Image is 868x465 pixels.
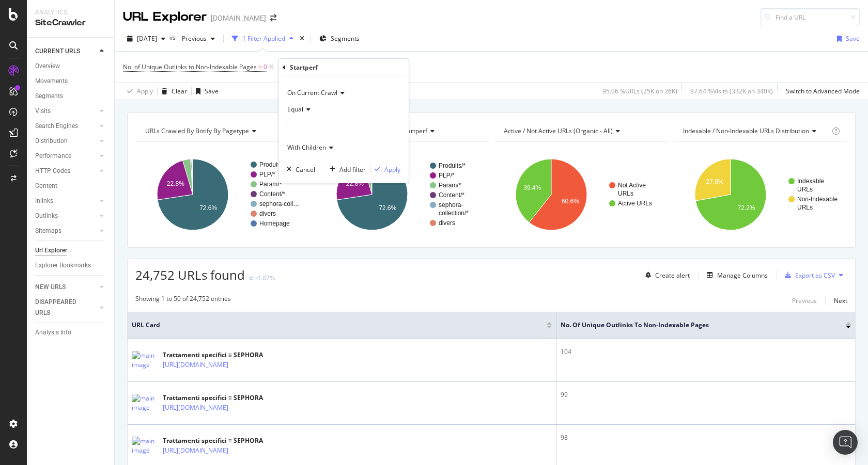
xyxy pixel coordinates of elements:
[326,164,366,174] button: Add filter
[35,136,97,147] a: Distribution
[35,106,97,117] a: Visits
[172,87,187,95] div: Clear
[35,151,71,162] div: Performance
[797,178,824,185] text: Indexable
[287,105,303,114] span: Equal
[618,182,646,189] text: Not Active
[259,161,286,168] text: Produits/*
[35,46,80,57] div: CURRENT URLS
[163,445,228,456] a: [URL][DOMAIN_NAME]
[35,121,78,132] div: Search Engines
[35,46,97,57] a: CURRENT URLS
[797,204,813,211] text: URLs
[439,219,455,227] text: divers
[35,76,68,87] div: Movements
[370,164,400,174] button: Apply
[163,350,273,360] div: Trattamenti specifici ≡ SEPHORA
[786,87,860,95] div: Switch to Advanced Mode
[123,8,207,26] div: URL Explorer
[494,150,668,239] svg: A chart.
[137,87,153,95] div: Apply
[738,204,755,212] text: 72.2%
[703,269,768,281] button: Manage Columns
[717,271,768,280] div: Manage Columns
[259,220,290,227] text: Homepage
[792,296,817,305] div: Previous
[761,8,860,26] input: Find a URL
[178,34,207,43] span: Previous
[706,178,723,185] text: 27.8%
[132,437,158,455] img: main image
[158,83,187,100] button: Clear
[795,271,835,280] div: Export as CSV
[205,87,219,95] div: Save
[655,271,690,280] div: Create alert
[683,126,809,135] span: Indexable / Non-Indexable URLs distribution
[439,191,464,199] text: Content/*
[35,76,107,87] a: Movements
[35,61,60,72] div: Overview
[331,34,360,43] span: Segments
[561,390,851,399] div: 99
[296,165,315,174] div: Cancel
[259,181,282,188] text: Param/*
[290,63,318,72] div: Startperf
[673,150,847,239] svg: A chart.
[782,83,860,100] button: Switch to Advanced Mode
[287,143,326,152] span: With Children
[163,403,228,413] a: [URL][DOMAIN_NAME]
[35,297,87,318] div: DISAPPEARED URLS
[834,294,847,307] button: Next
[35,106,51,117] div: Visits
[439,172,455,179] text: PLP/*
[681,123,830,139] h4: Indexable / Non-Indexable URLs Distribution
[602,87,677,95] div: 95.06 % URLs ( 25K on 26K )
[35,196,97,206] a: Inlinks
[35,226,97,236] a: Sitemaps
[135,150,309,239] div: A chart.
[35,282,97,293] a: NEW URLS
[263,60,267,74] span: 0
[287,88,337,97] span: On Current Crawl
[167,180,184,187] text: 22.8%
[439,210,469,217] text: collection/*
[199,204,217,212] text: 72.6%
[315,30,364,47] button: Segments
[35,226,61,236] div: Sitemaps
[561,347,851,357] div: 104
[439,182,461,189] text: Param/*
[35,61,107,72] a: Overview
[846,34,860,43] div: Save
[276,61,317,73] button: Add Filter
[228,30,298,47] button: 1 Filter Applied
[123,62,257,71] span: No. of Unique Outlinks to Non-Indexable Pages
[35,181,107,191] a: Content
[143,123,300,139] h4: URLs Crawled By Botify By pagetype
[259,210,276,217] text: divers
[35,181,57,191] div: Content
[562,198,579,205] text: 60.6%
[192,83,219,100] button: Save
[35,136,68,147] div: Distribution
[35,245,107,256] a: Url Explorer
[163,360,228,370] a: [URL][DOMAIN_NAME]
[523,184,541,191] text: 39.4%
[132,351,158,370] img: main image
[35,211,97,221] a: Outlinks
[270,14,276,22] div: arrow-right-arrow-left
[259,190,285,198] text: Content/*
[384,165,400,174] div: Apply
[123,30,169,47] button: [DATE]
[346,180,364,187] text: 22.8%
[35,91,107,102] a: Segments
[315,150,489,239] svg: A chart.
[35,196,53,206] div: Inlinks
[339,165,366,174] div: Add filter
[618,190,633,197] text: URLs
[833,430,858,455] div: Open Intercom Messenger
[35,17,106,29] div: SiteCrawler
[792,294,817,307] button: Previous
[35,245,67,256] div: Url Explorer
